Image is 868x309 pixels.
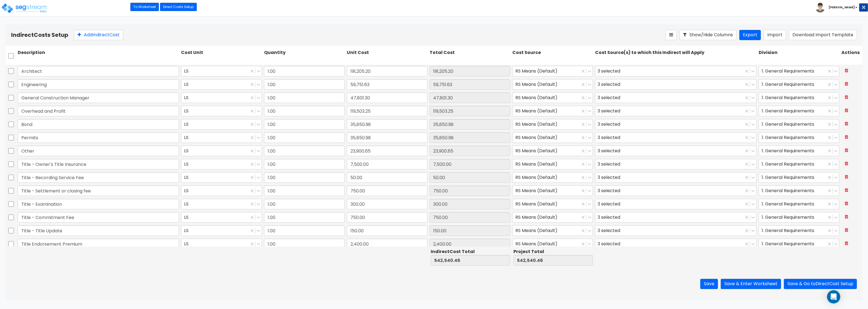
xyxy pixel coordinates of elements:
div: RS Means (Default) [512,225,593,236]
div: 3 selected [598,213,622,222]
div: RS Means (Default) [512,66,593,76]
div: RS Means (Default) [512,172,593,183]
button: Reorder Items [666,30,677,40]
button: Delete Row [841,199,852,208]
div: Project Total [513,249,593,255]
div: LS [181,172,262,183]
div: RS Means (Default), Client Cost, Contractor Cost [595,79,756,90]
div: 3 selected [598,120,622,129]
div: LS [181,66,262,76]
button: Import [764,30,786,40]
div: 1. General Requirements [759,186,839,196]
div: LS [181,79,262,90]
div: 3 selected [598,200,622,208]
div: LS [181,92,262,103]
div: 1. General Requirements [759,159,839,169]
button: AddIndirectCost [74,30,123,40]
div: RS Means (Default) [512,119,593,130]
div: RS Means (Default) [512,146,593,156]
div: RS Means (Default), Client Cost, Contractor Cost [595,225,756,236]
div: 3 selected [598,67,622,76]
div: RS Means (Default) [512,132,593,143]
div: Cost Unit [180,48,263,62]
div: 1. General Requirements [759,92,839,103]
div: LS [181,159,262,169]
div: Total Cost [428,48,511,62]
button: Delete Row [841,132,852,142]
div: RS Means (Default), Client Cost, Contractor Cost [595,186,756,196]
div: Open Intercom Messenger [827,290,840,303]
button: Delete Row [841,225,852,235]
div: LS [181,225,262,236]
button: Delete Row [841,146,852,155]
div: LS [181,119,262,130]
div: 3 selected [598,240,622,248]
div: Description [17,48,180,62]
a: To Worksheet [130,3,159,11]
div: 1. General Requirements [759,212,839,223]
div: RS Means (Default) [512,212,593,223]
button: Delete Row [841,106,852,115]
div: 1. General Requirements [759,66,839,76]
div: RS Means (Default), Client Cost, Contractor Cost [595,199,756,209]
button: Delete Row [841,66,852,76]
div: RS Means (Default) [512,239,593,249]
div: LS [181,132,262,143]
div: 3 selected [598,133,622,142]
button: Delete Row [841,79,852,89]
img: avatar.png [815,3,825,12]
div: LS [181,186,262,196]
div: LS [181,239,262,249]
div: 1. General Requirements [759,239,839,249]
div: 3 selected [598,173,622,182]
div: 1. General Requirements [759,172,839,183]
div: 3 selected [598,160,622,169]
div: 3 selected [598,107,622,115]
div: RS Means (Default), Client Cost, Contractor Cost [595,66,756,76]
div: LS [181,146,262,156]
button: Export [739,30,761,40]
div: RS Means (Default), Client Cost, Contractor Cost [595,146,756,156]
div: RS Means (Default), Client Cost, Contractor Cost [595,159,756,169]
button: Delete Row [841,119,852,129]
div: Actions [840,48,862,62]
div: 3 selected [598,80,622,89]
div: RS Means (Default) [512,159,593,169]
div: RS Means (Default), Client Cost, Contractor Cost [595,106,756,116]
div: Unit Cost [346,48,428,62]
div: RS Means (Default), Client Cost, Contractor Cost [595,239,756,249]
button: Delete Row [841,92,852,102]
button: Show/Hide Columns [680,30,737,40]
div: RS Means (Default), Client Cost, Contractor Cost [595,212,756,223]
div: RS Means (Default), Client Cost, Contractor Cost [595,92,756,103]
button: Delete Row [841,172,852,182]
div: RS Means (Default), Client Cost, Contractor Cost [595,132,756,143]
button: Delete Row [841,239,852,248]
div: RS Means (Default) [512,106,593,116]
button: Delete Row [841,186,852,195]
div: RS Means (Default), Client Cost, Contractor Cost [595,119,756,130]
div: Quantity [263,48,346,62]
button: Delete Row [841,159,852,169]
button: Save & Enter Worksheet [721,279,781,289]
b: Indirect Costs Setup [11,31,68,39]
b: [PERSON_NAME] [829,5,855,9]
div: RS Means (Default) [512,186,593,196]
div: 1. General Requirements [759,79,839,90]
div: Cost Source [511,48,594,62]
div: 3 selected [598,147,622,155]
div: RS Means (Default), Client Cost, Contractor Cost [595,172,756,183]
button: Save & Go toDirectCost Setup [784,279,857,289]
div: 1. General Requirements [759,106,839,116]
div: RS Means (Default) [512,92,593,103]
div: 1. General Requirements [759,119,839,130]
div: Cost Source(s) to which this Indirect will Apply [594,48,757,62]
div: 3 selected [598,187,622,195]
div: RS Means (Default) [512,199,593,209]
button: Delete Row [841,212,852,222]
div: 1. General Requirements [759,146,839,156]
div: 1. General Requirements [759,132,839,143]
button: Download Import Template [789,30,857,40]
div: LS [181,106,262,116]
div: RS Means (Default) [512,79,593,90]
